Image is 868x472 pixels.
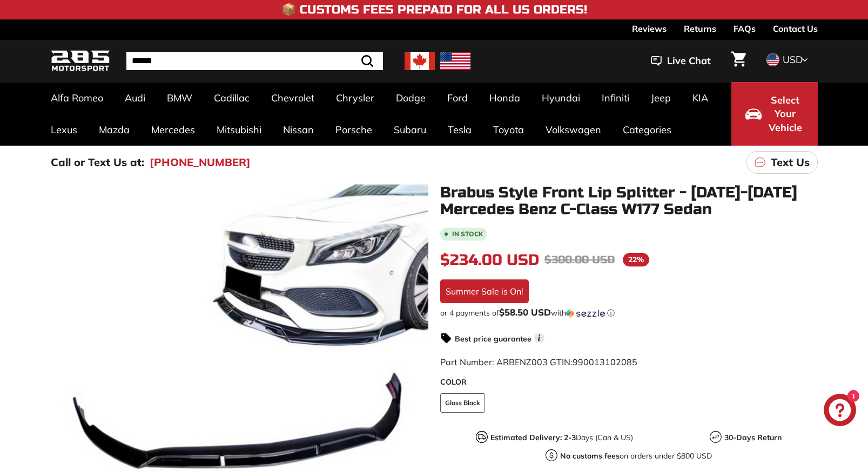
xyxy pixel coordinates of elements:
div: or 4 payments of with [440,307,818,318]
a: Tesla [437,114,482,146]
img: Sezzle [566,309,605,318]
a: Infiniti [591,82,640,114]
p: Text Us [771,154,810,170]
a: Contact Us [773,19,818,38]
p: on orders under $800 USD [560,450,712,462]
a: Mitsubishi [206,114,272,146]
span: Part Number: ARBENZ003 GTIN: [440,357,637,367]
p: Call or Text Us at: [51,154,144,170]
span: i [534,333,544,343]
a: Reviews [632,19,667,38]
span: Select Your Vehicle [767,93,804,135]
div: Summer Sale is On! [440,279,529,303]
a: Porsche [325,114,383,146]
strong: Best price guarantee [455,334,531,344]
a: FAQs [734,19,756,38]
span: 22% [623,253,649,266]
b: In stock [452,231,483,237]
a: Cadillac [203,82,260,114]
a: Audi [114,82,156,114]
button: Select Your Vehicle [731,82,818,146]
strong: 30-Days Return [724,433,782,442]
input: Search [126,52,383,70]
img: Logo_285_Motorsport_areodynamics_components [51,49,110,74]
a: Chevrolet [260,82,325,114]
a: Hyundai [531,82,591,114]
a: Text Us [746,151,818,174]
a: Volkswagen [535,114,612,146]
span: $58.50 USD [499,306,551,318]
h4: 📦 Customs Fees Prepaid for All US Orders! [281,3,587,16]
a: Toyota [482,114,535,146]
a: Subaru [383,114,437,146]
a: [PHONE_NUMBER] [150,154,251,170]
a: Honda [479,82,531,114]
a: Alfa Romeo [40,82,114,114]
a: Mercedes [140,114,206,146]
a: Jeep [640,82,682,114]
strong: No customs fees [560,451,620,461]
a: Nissan [272,114,325,146]
span: $300.00 USD [544,253,615,266]
span: $234.00 USD [440,251,539,269]
a: Dodge [385,82,436,114]
span: Live Chat [667,54,711,68]
label: COLOR [440,377,818,388]
span: 990013102085 [573,357,637,367]
inbox-online-store-chat: Shopify online store chat [820,394,859,429]
a: Ford [436,82,479,114]
strong: Estimated Delivery: 2-3 [490,433,576,442]
h1: Brabus Style Front Lip Splitter - [DATE]-[DATE] Mercedes Benz C-Class W177 Sedan [440,184,818,218]
a: BMW [156,82,203,114]
p: Days (Can & US) [490,432,633,443]
a: Returns [684,19,716,38]
a: Lexus [40,114,88,146]
span: USD [783,53,803,66]
a: KIA [682,82,719,114]
div: or 4 payments of$58.50 USDwithSezzle Click to learn more about Sezzle [440,307,818,318]
a: Mazda [88,114,140,146]
a: Cart [725,43,752,79]
a: Categories [612,114,682,146]
button: Live Chat [637,47,725,74]
a: Chrysler [325,82,385,114]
